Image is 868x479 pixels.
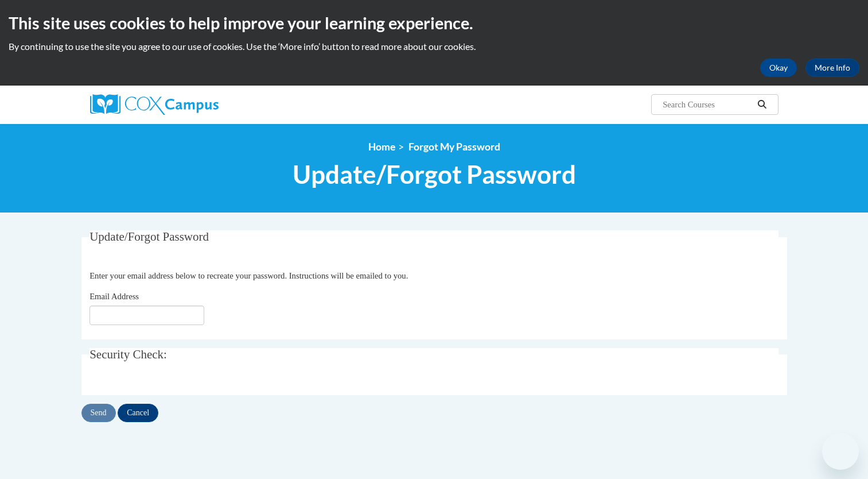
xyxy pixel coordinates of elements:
[293,159,576,190] span: Update/Forgot Password
[368,141,395,153] a: Home
[9,11,859,34] h2: This site uses cookies to help improve your learning experience.
[90,94,308,115] a: Cox Campus
[805,59,859,77] a: More Info
[89,292,139,301] span: Email Address
[822,433,859,470] iframe: Button to launch messaging window
[89,306,204,325] input: Email
[9,40,859,53] p: By continuing to use the site you agree to our use of cookies. Use the ‘More info’ button to read...
[753,98,770,111] button: Search
[89,230,209,244] span: Update/Forgot Password
[90,94,219,115] img: Cox Campus
[760,59,797,77] button: Okay
[661,98,753,111] input: Search Courses
[89,347,167,361] span: Security Check:
[89,271,408,280] span: Enter your email address below to recreate your password. Instructions will be emailed to you.
[118,404,158,422] input: Cancel
[408,141,500,153] span: Forgot My Password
